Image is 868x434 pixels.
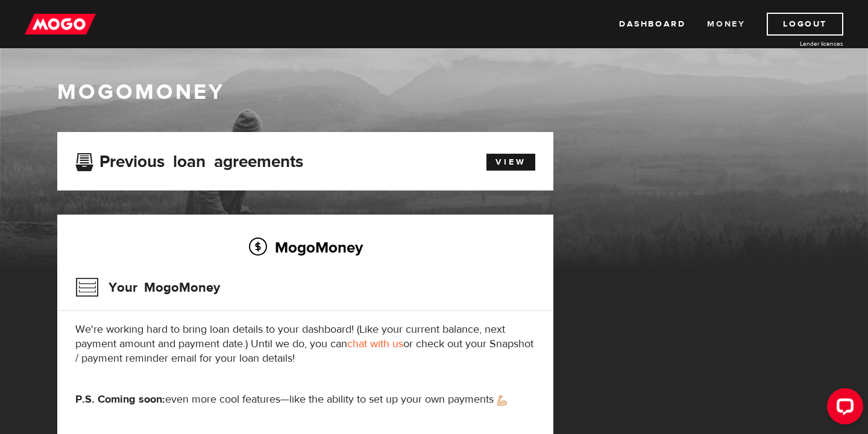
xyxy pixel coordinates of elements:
[817,383,868,434] iframe: LiveChat chat widget
[75,272,220,303] h3: Your MogoMoney
[619,13,685,36] a: Dashboard
[75,322,535,366] p: We're working hard to bring loan details to your dashboard! (Like your current balance, next paym...
[75,392,165,406] strong: P.S. Coming soon:
[497,395,507,406] img: strong arm emoji
[75,152,303,168] h3: Previous loan agreements
[753,39,843,48] a: Lender licences
[486,154,535,171] a: View
[75,392,535,407] p: even more cool features—like the ability to set up your own payments
[57,80,811,105] h1: MogoMoney
[767,13,843,36] a: Logout
[25,13,96,36] img: mogo_logo-11ee424be714fa7cbb0f0f49df9e16ec.png
[75,234,535,260] h2: MogoMoney
[707,13,745,36] a: Money
[347,337,403,351] a: chat with us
